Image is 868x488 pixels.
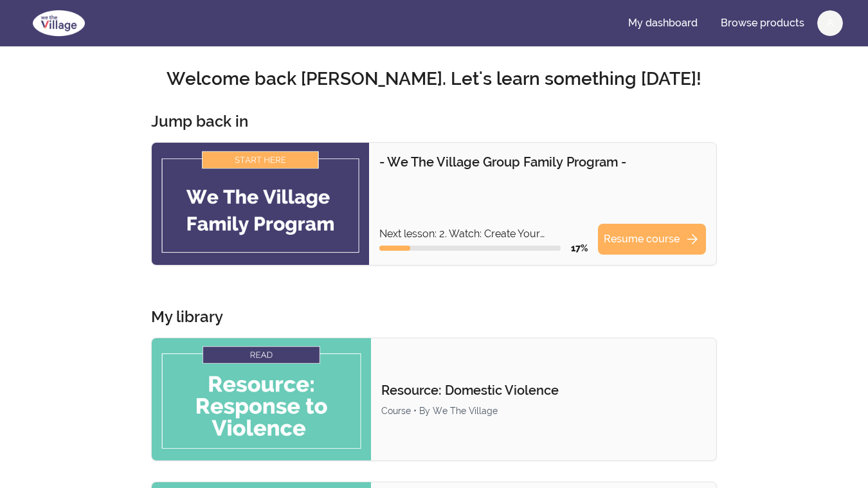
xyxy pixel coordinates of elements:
img: Product image for Resource: Domestic Violence [152,338,371,460]
span: 17 % [571,243,588,253]
img: Product image for - We The Village Group Family Program - [152,143,369,265]
a: Product image for Resource: Domestic ViolenceResource: Domestic ViolenceCourse • By We The Village [151,338,717,461]
button: A [817,10,843,36]
a: Resume coursearrow_forward [598,224,706,255]
div: Course • By We The Village [381,404,706,417]
h2: Welcome back [PERSON_NAME]. Let's learn something [DATE]! [25,68,843,91]
h3: My library [151,307,223,327]
p: Next lesson: 2. Watch: Create Your Roadmap [379,226,588,242]
h3: Jump back in [151,111,248,132]
nav: Main [618,8,843,39]
p: - We The Village Group Family Program - [379,153,706,171]
a: Browse products [710,8,815,39]
span: arrow_forward [685,231,700,247]
a: My dashboard [618,8,708,39]
div: Course progress [379,246,561,251]
img: We The Village logo [25,8,93,39]
p: Resource: Domestic Violence [381,381,706,399]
